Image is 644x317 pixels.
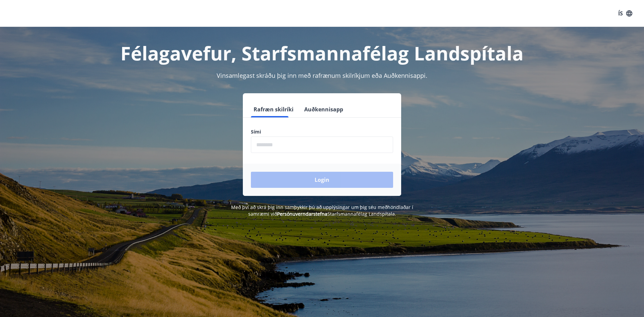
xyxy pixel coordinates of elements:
button: ÍS [614,7,636,19]
span: Vinsamlegast skráðu þig inn með rafrænum skilríkjum eða Auðkennisappi. [217,71,427,80]
label: Sími [251,128,393,135]
h1: Félagavefur, Starfsmannafélag Landspítala [89,40,555,66]
button: Auðkennisapp [302,101,346,117]
button: Rafræn skilríki [251,101,296,117]
a: Persónuverndarstefna [277,211,327,217]
span: Með því að skrá þig inn samþykkir þú að upplýsingar um þig séu meðhöndlaðar í samræmi við Starfsm... [231,204,413,217]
